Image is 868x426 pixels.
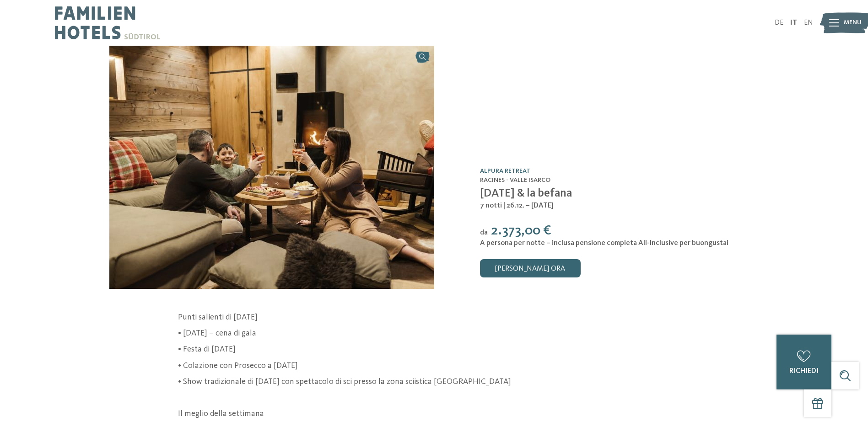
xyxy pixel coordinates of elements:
a: [PERSON_NAME] ora [480,259,581,277]
span: da [480,229,488,236]
p: • Colazione con Prosecco a [DATE] [178,360,690,372]
p: Il meglio della settimana [178,408,690,420]
p: Punti salienti di [DATE] [178,312,690,323]
span: 7 notti [480,202,502,209]
a: IT [790,19,797,27]
a: DE [775,19,783,27]
p: • Show tradizionale di [DATE] con spettacolo di sci presso la zona sciistica [GEOGRAPHIC_DATA] [178,376,690,388]
span: A persona per notte – inclusa pensione completa All-Inclusive per buongustai [480,240,728,247]
p: • [DATE] – cena di gala [178,328,690,339]
span: | 26.12. – [DATE] [503,202,554,209]
span: richiedi [789,367,819,375]
span: Racines - Valle Isarco [480,177,550,183]
span: 2.373,00 € [491,224,551,238]
p: • Festa di [DATE] [178,344,690,355]
a: richiedi [776,335,831,389]
span: [DATE] & la befana [480,188,572,199]
img: Capodanno & la befana [109,46,434,289]
a: Alpura Retreat [480,168,530,174]
span: Menu [844,18,862,27]
a: EN [804,19,813,27]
